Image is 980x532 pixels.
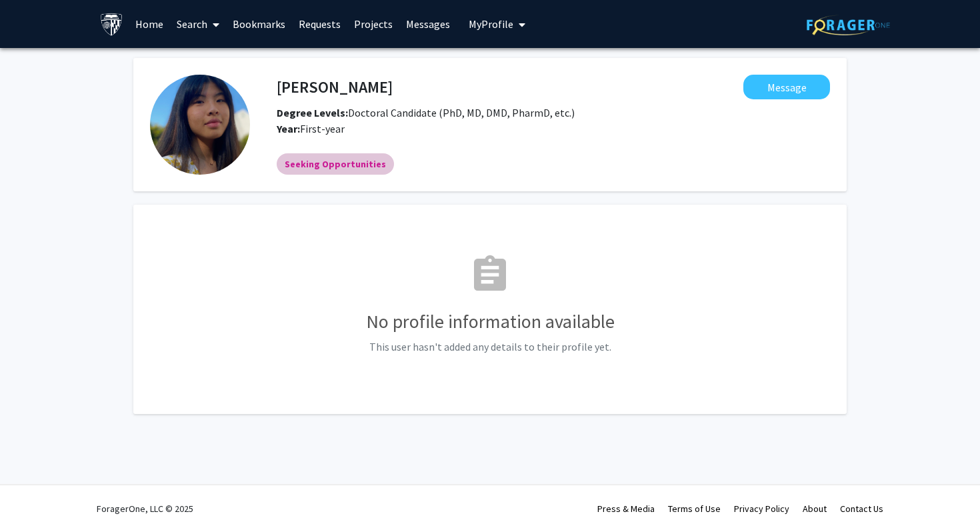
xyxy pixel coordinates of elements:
a: Contact Us [840,503,883,515]
iframe: Chat [10,472,57,522]
b: Year: [277,122,300,135]
a: Projects [347,1,399,47]
img: Profile Picture [150,75,250,175]
mat-icon: assignment [469,253,511,296]
h4: [PERSON_NAME] [277,75,393,99]
b: Degree Levels: [277,106,348,119]
h3: No profile information available [150,311,830,333]
fg-card: No Profile Information [133,205,847,414]
a: Messages [399,1,457,47]
a: Bookmarks [226,1,292,47]
img: ForagerOne Logo [807,15,890,35]
a: Search [170,1,226,47]
a: Privacy Policy [734,503,789,515]
div: ForagerOne, LLC © 2025 [97,485,193,532]
a: Requests [292,1,347,47]
p: This user hasn't added any details to their profile yet. [150,339,830,355]
a: Press & Media [597,503,655,515]
a: Home [129,1,170,47]
mat-chip: Seeking Opportunities [277,153,394,175]
button: Message Shirley Xie [743,75,830,99]
span: My Profile [469,17,513,31]
span: First-year [277,122,345,135]
span: Doctoral Candidate (PhD, MD, DMD, PharmD, etc.) [277,106,575,119]
img: Johns Hopkins University Logo [100,13,123,36]
a: About [803,503,827,515]
a: Terms of Use [668,503,721,515]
